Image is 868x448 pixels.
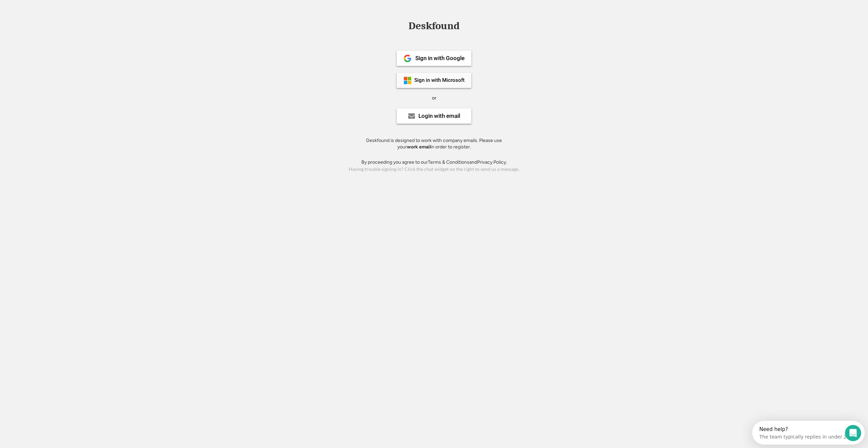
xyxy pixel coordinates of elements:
div: By proceeding you agree to our and [361,159,507,166]
div: Open Intercom Messenger [3,3,117,21]
img: ms-symbollockup_mssymbol_19.png [403,76,412,85]
div: or [432,95,436,102]
div: Deskfound [405,21,463,31]
div: Login with email [418,113,460,119]
a: Privacy Policy. [477,159,507,165]
div: Sign in with Microsoft [414,78,465,83]
div: The team typically replies in under 2h [7,11,97,18]
div: Need help? [7,6,97,11]
img: 1024px-Google__G__Logo.svg.png [403,54,412,62]
iframe: Intercom live chat discovery launcher [752,421,865,445]
div: Sign in with Google [415,55,465,61]
strong: work email [407,144,431,150]
iframe: Intercom live chat [845,425,861,441]
div: Deskfound is designed to work with company emails. Please use your in order to register. [358,137,510,150]
a: Terms & Conditions [428,159,469,165]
